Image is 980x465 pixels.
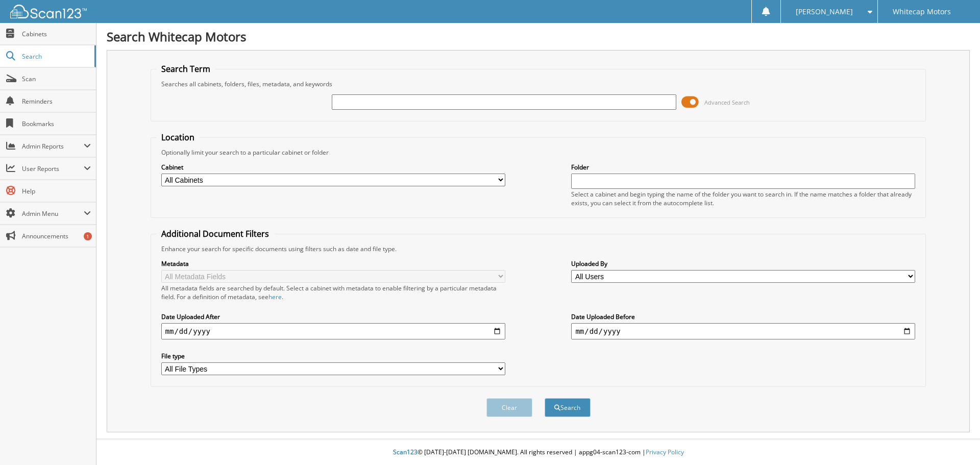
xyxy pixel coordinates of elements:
[107,28,970,45] h1: Search Whitecap Motors
[84,232,92,240] div: 1
[96,440,980,465] div: © [DATE]-[DATE] [DOMAIN_NAME]. All rights reserved | appg04-scan123-com |
[156,80,921,88] div: Searches all cabinets, folders, files, metadata, and keywords
[161,323,505,339] input: start
[545,398,591,417] button: Search
[571,312,915,321] label: Date Uploaded Before
[22,209,84,218] span: Admin Menu
[161,259,505,268] label: Metadata
[704,99,750,106] span: Advanced Search
[156,63,215,75] legend: Search Term
[571,190,915,207] div: Select a cabinet and begin typing the name of the folder you want to search in. If the name match...
[393,448,418,456] span: Scan123
[10,5,87,18] img: scan123-logo-white.svg
[22,164,84,173] span: User Reports
[571,323,915,339] input: end
[571,163,915,172] label: Folder
[22,75,91,83] span: Scan
[161,284,505,301] div: All metadata fields are searched by default. Select a cabinet with metadata to enable filtering b...
[22,232,91,240] span: Announcements
[22,119,91,128] span: Bookmarks
[161,163,505,172] label: Cabinet
[571,259,915,268] label: Uploaded By
[156,228,274,239] legend: Additional Document Filters
[22,97,91,106] span: Reminders
[22,187,91,195] span: Help
[646,448,684,456] a: Privacy Policy
[486,398,532,417] button: Clear
[268,292,282,301] a: here
[156,132,200,143] legend: Location
[929,416,980,465] iframe: Chat Widget
[156,244,921,253] div: Enhance your search for specific documents using filters such as date and file type.
[161,352,505,360] label: File type
[22,30,91,38] span: Cabinets
[161,312,505,321] label: Date Uploaded After
[893,9,951,15] span: Whitecap Motors
[22,142,84,151] span: Admin Reports
[156,148,921,157] div: Optionally limit your search to a particular cabinet or folder
[796,9,853,15] span: [PERSON_NAME]
[22,52,89,61] span: Search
